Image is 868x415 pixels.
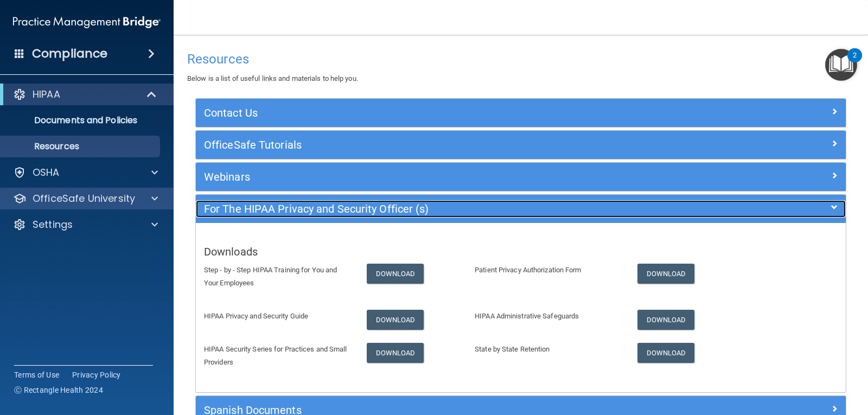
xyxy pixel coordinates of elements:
[475,343,621,356] p: State by State Retention
[367,310,424,330] a: Download
[204,171,675,183] h5: Webinars
[204,310,350,323] p: HIPAA Privacy and Security Guide
[637,343,695,363] a: Download
[13,88,157,101] a: HIPAA
[204,107,675,119] h5: Contact Us
[680,338,855,381] iframe: Drift Widget Chat Controller
[13,218,158,231] a: Settings
[853,55,857,69] div: 2
[204,168,838,186] a: Webinars
[33,166,60,179] p: OSHA
[204,343,350,369] p: HIPAA Security Series for Practices and Small Providers
[637,310,695,330] a: Download
[13,166,158,179] a: OSHA
[825,49,857,81] button: Open Resource Center, 2 new notifications
[7,115,155,126] p: Documents and Policies
[204,139,675,151] h5: OfficeSafe Tutorials
[204,246,838,258] h5: Downloads
[13,192,158,205] a: OfficeSafe University
[187,74,358,82] span: Below is a list of useful links and materials to help you.
[14,385,103,395] span: Ⓒ Rectangle Health 2024
[204,104,838,122] a: Contact Us
[72,369,121,380] a: Privacy Policy
[204,203,675,215] h5: For The HIPAA Privacy and Security Officer (s)
[7,141,155,152] p: Resources
[32,46,107,61] h4: Compliance
[367,264,424,284] a: Download
[475,310,621,323] p: HIPAA Administrative Safeguards
[13,11,161,33] img: PMB logo
[14,369,59,380] a: Terms of Use
[33,218,73,231] p: Settings
[33,192,135,205] p: OfficeSafe University
[187,52,854,66] h4: Resources
[33,88,60,101] p: HIPAA
[204,200,838,218] a: For The HIPAA Privacy and Security Officer (s)
[475,264,621,277] p: Patient Privacy Authorization Form
[637,264,695,284] a: Download
[367,343,424,363] a: Download
[204,136,838,154] a: OfficeSafe Tutorials
[204,264,350,290] p: Step - by - Step HIPAA Training for You and Your Employees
